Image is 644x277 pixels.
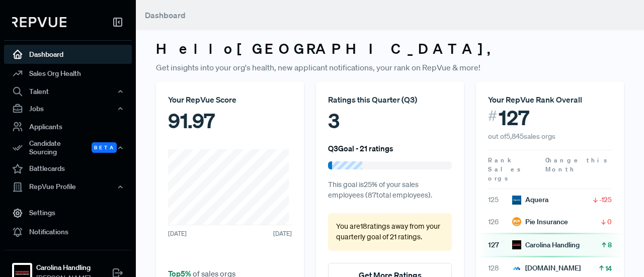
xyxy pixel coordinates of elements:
div: [DOMAIN_NAME] [512,263,581,273]
span: -125 [599,195,612,205]
a: Battlecards [4,159,132,178]
h6: Q3 Goal - 21 ratings [328,144,393,153]
span: Your RepVue Rank Overall [488,95,582,105]
span: out of 5,845 sales orgs [488,132,555,141]
div: Carolina Handling [512,240,580,250]
div: Candidate Sourcing [4,136,132,159]
a: Applicants [4,117,132,136]
p: Get insights into your org's health, new applicant notifications, your rank on RepVue & more! [156,61,624,73]
span: 8 [608,240,612,250]
img: Pie Insurance [512,217,521,226]
a: Sales Org Health [4,64,132,83]
img: Carolina Handling [512,240,521,249]
span: Sales orgs [488,165,522,182]
button: Talent [4,83,132,100]
span: 127 [499,106,529,130]
span: 126 [488,217,512,227]
span: 127 [488,240,512,250]
img: Mosaic.tech [512,264,521,273]
div: Aquera [512,195,548,205]
span: Beta [92,142,117,153]
img: RepVue [12,17,66,27]
span: 128 [488,263,512,273]
div: 91.97 [168,106,292,136]
span: 14 [605,263,612,273]
h3: Hello [GEOGRAPHIC_DATA] , [156,40,624,57]
span: [DATE] [168,229,187,238]
div: Your RepVue Score [168,94,292,106]
span: Rank [488,156,512,165]
button: Candidate Sourcing Beta [4,136,132,159]
div: Pie Insurance [512,217,568,227]
div: 3 [328,106,452,136]
button: RepVue Profile [4,178,132,196]
span: Dashboard [145,10,186,20]
p: This goal is 25 % of your sales employees ( 87 total employees). [328,179,452,201]
span: 125 [488,195,512,205]
strong: Carolina Handling [36,262,91,273]
p: You are 18 ratings away from your quarterly goal of 21 ratings . [336,221,444,243]
span: [DATE] [273,229,292,238]
span: 0 [607,217,612,227]
a: Dashboard [4,45,132,64]
button: Jobs [4,100,132,117]
span: # [488,106,497,126]
a: Notifications [4,223,132,242]
div: Ratings this Quarter ( Q3 ) [328,94,452,106]
span: Change this Month [545,156,609,173]
a: Settings [4,204,132,223]
img: Aquera [512,196,521,205]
